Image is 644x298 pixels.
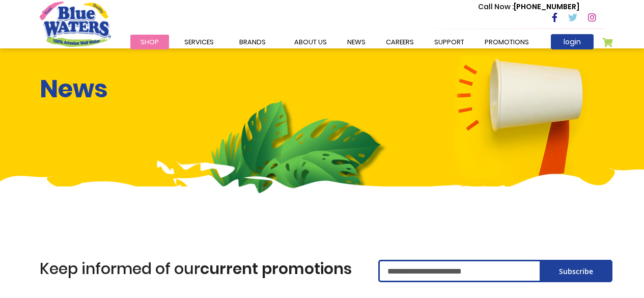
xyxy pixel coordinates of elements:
h1: Keep informed of our [40,260,363,278]
a: Promotions [474,35,539,49]
a: about us [284,35,337,49]
a: careers [376,35,424,49]
a: store logo [40,2,111,46]
p: [PHONE_NUMBER] [478,2,579,12]
a: support [424,35,474,49]
a: News [337,35,376,49]
span: Services [184,37,214,47]
span: Brands [239,37,266,47]
span: Shop [141,37,159,47]
span: Call Now : [478,2,514,12]
a: login [551,34,594,49]
button: Subscribe [540,260,612,282]
h1: News [40,74,108,104]
span: current promotions [200,258,352,280]
span: Subscribe [559,266,593,276]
